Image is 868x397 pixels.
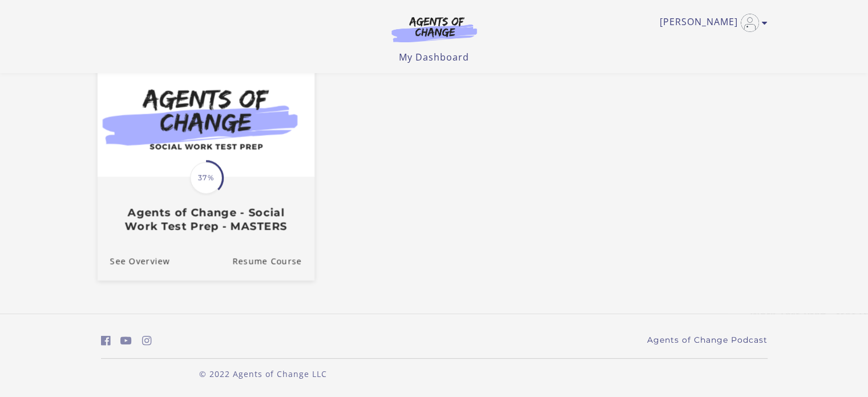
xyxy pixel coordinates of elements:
[399,51,469,63] a: My Dashboard
[101,332,111,349] a: https://www.facebook.com/groups/aswbtestprep (Open in a new window)
[120,332,132,349] a: https://www.youtube.com/c/AgentsofChangeTestPrepbyMeaganMitchell (Open in a new window)
[142,332,152,349] a: https://www.instagram.com/agentsofchangeprep/ (Open in a new window)
[647,334,768,346] a: Agents of Change Podcast
[232,242,314,280] a: Agents of Change - Social Work Test Prep - MASTERS: Resume Course
[142,335,152,346] i: https://www.instagram.com/agentsofchangeprep/ (Open in a new window)
[110,206,301,232] h3: Agents of Change - Social Work Test Prep - MASTERS
[660,14,762,32] a: Toggle menu
[97,242,169,280] a: Agents of Change - Social Work Test Prep - MASTERS: See Overview
[380,16,489,42] img: Agents of Change Logo
[120,335,132,346] i: https://www.youtube.com/c/AgentsofChangeTestPrepbyMeaganMitchell (Open in a new window)
[101,335,111,346] i: https://www.facebook.com/groups/aswbtestprep (Open in a new window)
[101,368,425,380] p: © 2022 Agents of Change LLC
[190,162,222,194] span: 37%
